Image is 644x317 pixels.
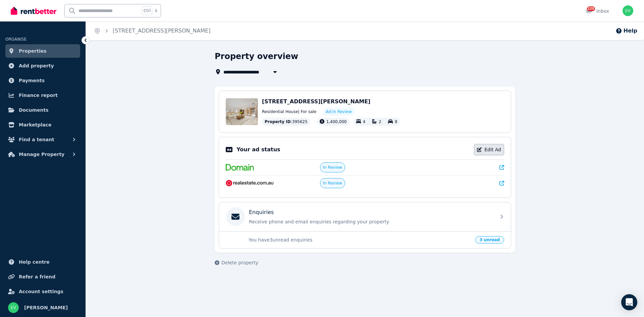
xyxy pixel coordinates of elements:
img: Emma Vatos [623,5,633,16]
span: Documents [19,106,49,114]
span: Ctrl [142,6,152,15]
button: Manage Property [5,148,80,161]
a: Documents [5,103,80,117]
span: 2 [379,119,381,124]
p: Receive phone and email enquiries regarding your property [249,218,492,225]
h1: Property overview [215,51,298,62]
span: In Review [323,180,342,186]
a: Refer a friend [5,270,80,283]
span: Manage Property [19,150,64,158]
a: Marketplace [5,118,80,131]
div: Open Intercom Messenger [621,294,637,310]
span: Add property [19,62,54,70]
span: Delete property [221,259,258,266]
img: RentBetter [11,6,56,16]
span: ORGANISE [5,37,26,42]
span: Property ID [265,119,291,124]
a: Properties [5,44,80,58]
button: Delete property [215,259,258,266]
a: Payments [5,74,80,87]
span: Account settings [19,287,63,296]
button: Find a tenant [5,133,80,146]
p: Enquiries [249,208,274,216]
span: Properties [19,47,47,55]
p: Your ad status [236,146,280,154]
a: [STREET_ADDRESS][PERSON_NAME] [113,28,211,34]
a: EnquiriesReceive phone and email enquiries regarding your property [219,202,511,231]
span: In Review [323,165,342,170]
span: 220 [587,6,595,11]
img: RealEstate.com.au [226,180,274,187]
span: Payments [19,76,45,85]
span: k [155,8,157,13]
img: Domain.com.au [226,164,254,171]
span: Finance report [19,91,58,99]
a: Help centre [5,255,80,269]
span: Refer a friend [19,273,55,281]
nav: Breadcrumb [86,21,219,40]
span: Help centre [19,258,50,266]
a: Account settings [5,285,80,298]
a: Edit Ad [474,144,504,155]
span: Marketplace [19,121,51,129]
span: 8 [395,119,397,124]
span: 3 unread [475,236,504,244]
p: You have 3 unread enquiries [249,236,471,243]
span: Residential House | For sale [262,109,316,114]
span: [STREET_ADDRESS][PERSON_NAME] [262,98,370,105]
img: Emma Vatos [8,302,19,313]
div: : 395625 [262,118,310,126]
button: Help [615,27,637,35]
span: Find a tenant [19,136,54,144]
span: 4 [363,119,366,124]
span: [PERSON_NAME] [24,304,68,312]
a: Add property [5,59,80,72]
div: Inbox [586,8,609,14]
span: Ad: In Review [326,109,352,114]
a: Finance report [5,89,80,102]
span: 1,400,000 [326,119,347,124]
